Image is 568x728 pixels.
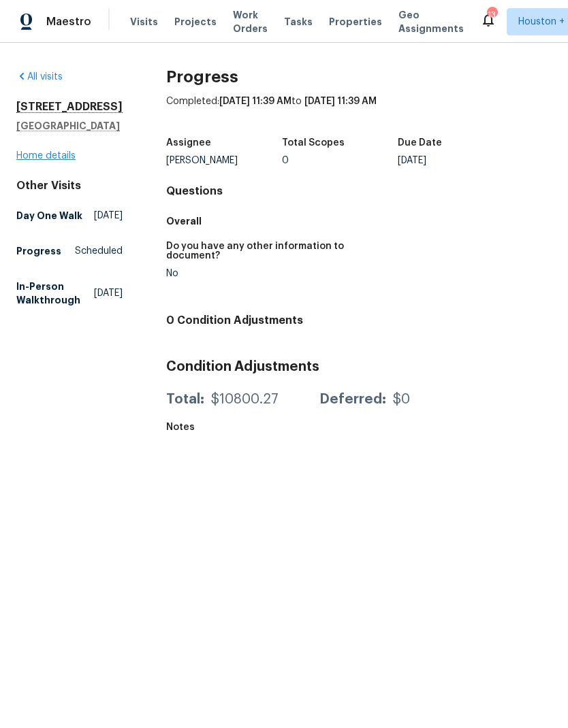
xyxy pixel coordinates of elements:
[166,269,348,278] div: No
[166,423,195,432] h5: Notes
[166,242,348,261] h5: Do you have any other information to document?
[166,393,204,406] div: Total:
[166,214,552,228] h5: Overall
[398,156,514,165] div: [DATE]
[284,17,313,27] span: Tasks
[398,138,442,148] h5: Due Date
[130,15,158,29] span: Visits
[487,8,496,22] div: 13
[329,15,382,29] span: Properties
[16,239,123,263] a: ProgressScheduled
[211,393,279,406] div: $10800.27
[46,15,91,29] span: Maestro
[304,97,377,106] span: [DATE] 11:39 AM
[16,203,123,228] a: Day One Walk[DATE]
[166,138,211,148] h5: Assignee
[16,179,123,193] div: Other Visits
[16,209,82,222] h5: Day One Walk
[398,8,464,35] span: Geo Assignments
[166,70,552,84] h2: Progress
[393,393,410,406] div: $0
[16,280,94,307] h5: In-Person Walkthrough
[233,8,268,35] span: Work Orders
[166,314,552,327] h4: 0 Condition Adjustments
[16,244,61,258] h5: Progress
[16,274,123,312] a: In-Person Walkthrough[DATE]
[16,151,76,161] a: Home details
[166,360,552,374] h3: Condition Adjustments
[174,15,217,29] span: Projects
[94,286,123,300] span: [DATE]
[166,184,552,198] h4: Questions
[166,156,282,165] div: [PERSON_NAME]
[282,138,345,148] h5: Total Scopes
[282,156,398,165] div: 0
[166,95,552,130] div: Completed: to
[319,393,386,406] div: Deferred:
[75,244,123,258] span: Scheduled
[16,72,63,82] a: All visits
[94,209,123,222] span: [DATE]
[219,97,291,106] span: [DATE] 11:39 AM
